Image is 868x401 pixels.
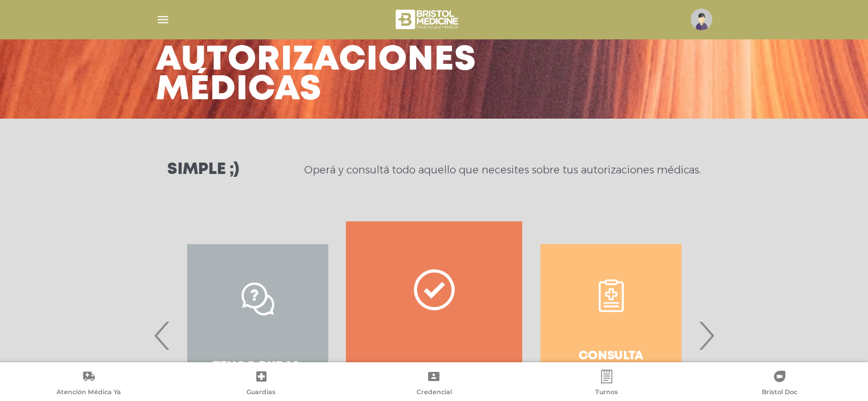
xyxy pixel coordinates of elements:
p: Operá y consultá todo aquello que necesites sobre tus autorizaciones médicas. [304,163,701,177]
a: Credencial [348,370,520,399]
span: Next [695,305,717,366]
h3: Autorizaciones médicas [156,46,477,105]
img: bristol-medicine-blanco.png [394,6,462,33]
span: Previous [151,305,173,366]
img: profile-placeholder.svg [691,9,712,30]
span: Credencial [416,388,451,398]
span: Guardias [247,388,276,398]
h3: Simple ;) [167,162,239,178]
a: Bristol Doc [693,370,866,399]
a: Atención Médica Ya [2,370,175,399]
span: Atención Médica Ya [56,388,121,398]
span: Turnos [595,388,618,398]
span: Bristol Doc [762,388,797,398]
a: Turnos [520,370,693,399]
img: Cober_menu-lines-white.svg [156,13,170,27]
a: Guardias [175,370,348,399]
